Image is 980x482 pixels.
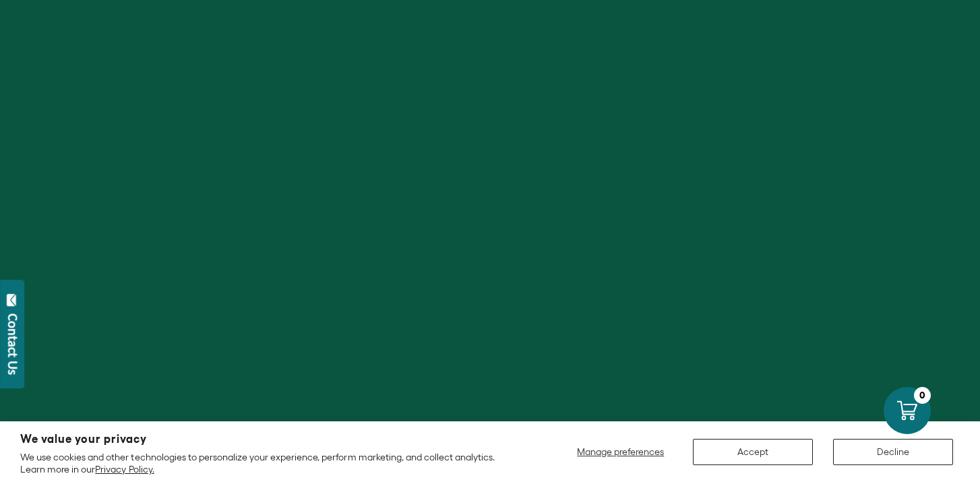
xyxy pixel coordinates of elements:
[20,433,522,445] h2: We value your privacy
[6,313,20,375] div: Contact Us
[833,439,953,465] button: Decline
[20,451,522,475] p: We use cookies and other technologies to personalize your experience, perform marketing, and coll...
[577,446,664,457] span: Manage preferences
[95,464,154,475] a: Privacy Policy.
[693,439,813,465] button: Accept
[914,387,931,404] div: 0
[569,439,673,465] button: Manage preferences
